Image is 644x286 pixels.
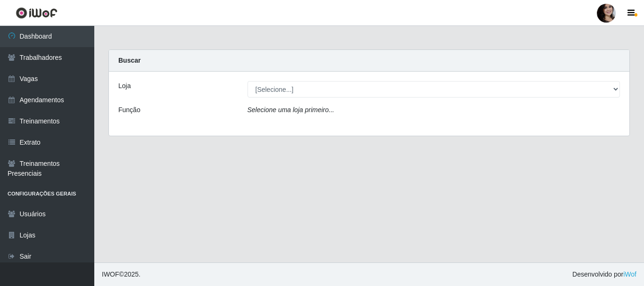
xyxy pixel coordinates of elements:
span: Desenvolvido por [572,270,636,279]
i: Selecione uma loja primeiro... [248,106,334,114]
img: CoreUI Logo [16,7,58,19]
span: IWOF [102,270,119,278]
span: © 2025 . [102,270,140,279]
strong: Buscar [118,57,140,64]
a: iWof [623,270,636,278]
label: Função [118,105,140,115]
label: Loja [118,81,131,91]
